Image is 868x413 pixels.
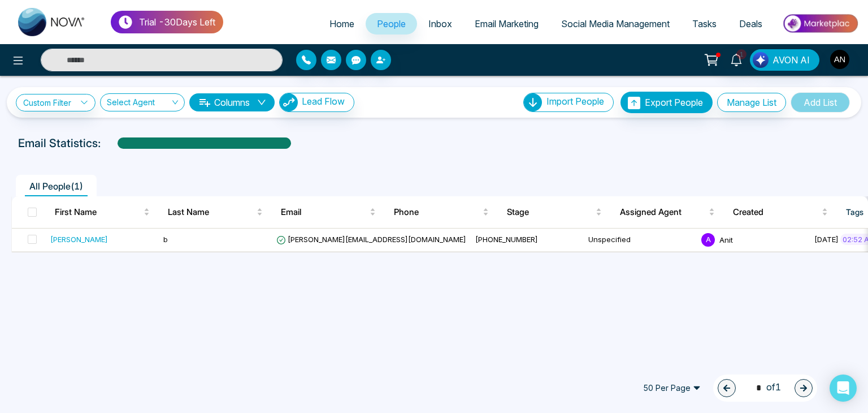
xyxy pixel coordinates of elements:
span: 1 [736,49,747,59]
span: Lead Flow [302,96,345,107]
span: of 1 [749,380,781,395]
span: Tasks [692,18,717,29]
button: Export People [620,92,713,113]
a: Lead FlowLead Flow [275,93,354,112]
span: Inbox [428,18,452,29]
p: Email Statistics: [18,135,101,152]
a: Tasks [681,13,728,35]
th: Last Name [159,196,272,228]
span: Stage [507,205,593,219]
td: Unspecified [584,229,697,252]
span: All People ( 1 ) [25,180,88,192]
span: A [701,233,715,247]
span: First Name [55,205,141,219]
th: First Name [46,196,159,228]
th: Stage [498,196,611,228]
span: AVON AI [772,53,810,67]
button: AVON AI [750,49,819,71]
a: Home [318,13,366,35]
span: Deals [739,18,762,29]
span: [DATE] [814,235,839,244]
span: 50 Per Page [635,379,709,397]
a: Email Marketing [463,13,550,35]
span: Last Name [168,205,254,219]
img: Lead Flow [753,52,769,68]
span: Created [733,205,819,219]
th: Assigned Agent [611,196,724,228]
span: [PHONE_NUMBER] [475,235,538,244]
a: Inbox [417,13,463,35]
th: Email [272,196,385,228]
th: Created [724,196,837,228]
p: Trial - 30 Days Left [139,15,215,29]
a: 1 [723,49,750,69]
a: Deals [728,13,774,35]
span: b [163,235,168,244]
button: Columnsdown [189,93,275,111]
span: Assigned Agent [620,205,706,219]
span: Home [329,18,354,29]
img: Lead Flow [280,93,298,111]
span: Anit [719,235,733,244]
span: [PERSON_NAME][EMAIL_ADDRESS][DOMAIN_NAME] [276,235,466,244]
th: Phone [385,196,498,228]
button: Manage List [717,93,786,112]
span: Email Marketing [475,18,539,29]
a: Custom Filter [16,94,96,111]
img: User Avatar [830,50,849,69]
img: Nova CRM Logo [18,8,86,36]
img: Market-place.gif [779,11,861,36]
div: Open Intercom Messenger [830,375,857,402]
span: Import People [546,96,604,107]
a: Social Media Management [550,13,681,35]
span: down [257,98,266,107]
span: Email [281,205,367,219]
span: People [377,18,406,29]
span: Export People [645,97,703,108]
span: Phone [394,205,480,219]
span: Social Media Management [561,18,670,29]
button: Lead Flow [279,93,354,112]
a: People [366,13,417,35]
div: [PERSON_NAME] [50,234,108,245]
